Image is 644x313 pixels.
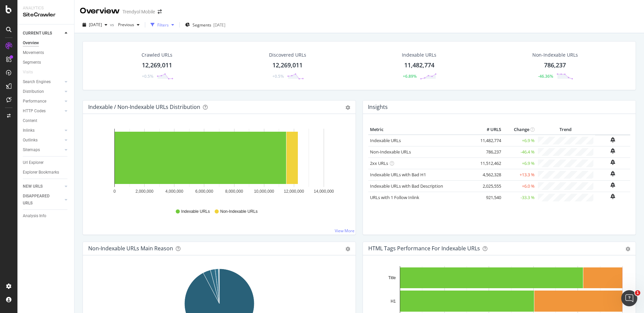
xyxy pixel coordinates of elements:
div: Url Explorer [23,159,44,166]
a: Url Explorer [23,159,69,166]
a: View More [335,228,355,234]
a: Search Engines [23,78,63,85]
td: 2,025,555 [476,180,503,192]
div: Indexable / Non-Indexable URLs Distribution [88,104,200,110]
div: Non-Indexable URLs Main Reason [88,245,173,252]
span: Indexable URLs [181,209,210,214]
div: Analysis Info [23,212,46,220]
div: Overview [80,5,120,17]
div: bell-plus [610,160,615,165]
div: Inlinks [23,127,35,134]
td: 786,237 [476,146,503,158]
a: Outlinks [23,137,63,144]
div: bell-plus [610,171,615,176]
span: Previous [115,22,134,27]
div: SiteCrawler [23,11,69,19]
a: Inlinks [23,127,63,134]
div: HTTP Codes [23,108,46,115]
button: Filters [148,19,177,30]
text: 14,000,000 [314,189,334,194]
div: Overview [23,40,39,47]
a: Analysis Info [23,212,69,220]
div: HTML Tags Performance for Indexable URLs [368,245,480,252]
a: Segments [23,59,69,66]
div: Outlinks [23,137,38,144]
a: URLs with 1 Follow Inlink [370,194,419,200]
div: bell-plus [610,148,615,153]
a: Indexable URLs with Bad Description [370,183,443,189]
div: bell-plus [610,137,615,142]
td: 11,512,462 [476,158,503,169]
div: Visits [23,69,33,76]
th: # URLS [476,125,503,135]
td: 921,540 [476,192,503,203]
td: -46.4 % [503,146,536,158]
div: bell-plus [610,182,615,188]
text: 2,000,000 [136,189,154,194]
a: Overview [23,40,69,47]
div: CURRENT URLS [23,30,52,37]
text: 8,000,000 [225,189,243,194]
h4: Insights [368,103,388,112]
a: Sitemaps [23,146,63,153]
a: NEW URLS [23,183,63,190]
div: Segments [23,59,41,66]
span: vs [110,22,115,27]
div: +0.5% [142,73,153,79]
th: Metric [368,125,476,135]
a: DISAPPEARED URLS [23,193,63,207]
svg: A chart. [88,125,350,202]
div: Distribution [23,88,44,95]
text: Title [388,275,396,280]
span: Non-Indexable URLs [220,209,257,214]
td: +6.0 % [503,180,536,192]
div: DISAPPEARED URLS [23,193,57,207]
a: Non-Indexable URLs [370,149,411,155]
text: 6,000,000 [195,189,213,194]
div: Search Engines [23,78,51,85]
div: gear [345,247,350,251]
a: Performance [23,98,63,105]
div: Indexable URLs [402,52,436,58]
div: Explorer Bookmarks [23,169,59,176]
div: Trendyol Mobile [122,8,155,15]
div: 12,269,011 [142,61,172,70]
td: +6.9 % [503,158,536,169]
a: 2xx URLs [370,160,388,166]
a: Visits [23,69,40,76]
text: 0 [113,189,116,194]
a: CURRENT URLS [23,30,63,37]
div: NEW URLS [23,183,43,190]
th: Change [503,125,536,135]
div: Analytics [23,5,69,11]
a: Movements [23,49,69,56]
text: 10,000,000 [254,189,274,194]
div: Crawled URLs [142,52,172,58]
a: HTTP Codes [23,108,63,115]
div: Performance [23,98,46,105]
div: 12,269,011 [272,61,303,70]
th: Trend [536,125,595,135]
div: Content [23,117,37,124]
a: Explorer Bookmarks [23,169,69,176]
a: Content [23,117,69,124]
div: Sitemaps [23,146,40,153]
div: Movements [23,49,44,56]
div: [DATE] [213,22,225,28]
div: arrow-right-arrow-left [158,9,162,14]
a: Indexable URLs [370,137,401,143]
div: gear [626,247,630,251]
div: 11,482,774 [404,61,434,70]
td: 4,562,328 [476,169,503,180]
button: [DATE] [80,19,110,30]
div: gear [345,105,350,110]
div: bell-plus [610,194,615,199]
text: 4,000,000 [165,189,183,194]
span: 2025 Aug. 10th [89,22,102,27]
button: Segments[DATE] [182,19,228,30]
div: 786,237 [544,61,566,70]
div: Discovered URLs [269,52,306,58]
div: Non-Indexable URLs [532,52,578,58]
button: Previous [115,19,142,30]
